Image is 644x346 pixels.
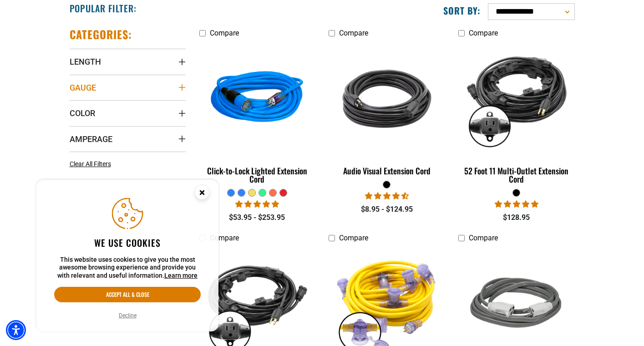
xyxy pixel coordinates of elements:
img: blue [200,46,314,151]
span: Compare [469,234,498,242]
span: Compare [210,29,239,37]
div: Accessibility Menu [6,320,26,340]
button: Decline [116,311,139,320]
a: black Audio Visual Extension Cord [329,42,445,180]
span: Compare [469,29,498,37]
div: Click-to-Lock Lighted Extension Cord [199,167,315,183]
span: Length [70,56,101,67]
span: 4.73 stars [365,192,409,200]
span: Compare [339,234,368,242]
span: Compare [339,29,368,37]
div: $53.95 - $253.95 [199,212,315,223]
span: 4.95 stars [495,200,538,209]
button: Accept all & close [54,287,201,302]
summary: Gauge [70,75,186,100]
div: 52 Foot 11 Multi-Outlet Extension Cord [458,167,574,183]
p: This website uses cookies to give you the most awesome browsing experience and provide you with r... [54,256,201,280]
img: black [330,46,444,151]
summary: Color [70,100,186,126]
span: Gauge [70,82,96,93]
summary: Amperage [70,126,186,152]
a: black 52 Foot 11 Multi-Outlet Extension Cord [458,42,574,188]
aside: Cookie Consent [36,180,218,332]
h2: Categories: [70,27,132,41]
span: 4.87 stars [235,200,279,209]
span: Clear All Filters [70,160,111,168]
h2: We use cookies [54,237,201,249]
div: $128.95 [458,212,574,223]
span: Amperage [70,134,112,144]
div: $8.95 - $124.95 [329,204,445,215]
a: Clear All Filters [70,159,115,169]
img: black [459,46,574,151]
a: blue Click-to-Lock Lighted Extension Cord [199,42,315,188]
span: Compare [210,234,239,242]
h2: Popular Filter: [70,2,137,14]
div: Audio Visual Extension Cord [329,167,445,175]
label: Sort by: [443,5,481,16]
span: Color [70,108,95,118]
a: This website uses cookies to give you the most awesome browsing experience and provide you with r... [164,272,198,279]
summary: Length [70,49,186,74]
